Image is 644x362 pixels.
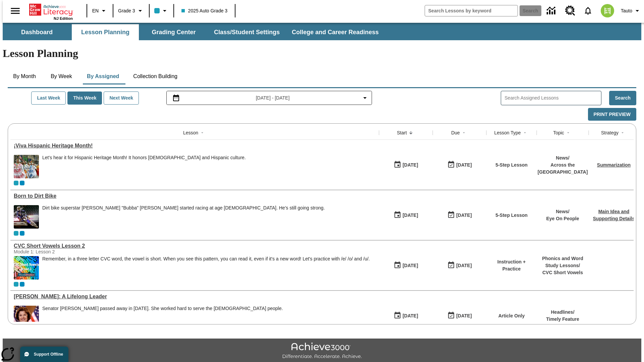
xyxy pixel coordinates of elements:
[14,193,376,199] a: Born to Dirt Bike, Lessons
[14,243,376,249] a: CVC Short Vowels Lesson 2, Lessons
[597,162,631,168] a: Summarization
[456,161,472,169] div: [DATE]
[169,94,369,102] button: Select the date range menu item
[609,91,636,105] button: Search
[42,205,325,211] div: Dirt bike superstar [PERSON_NAME] "Bubba" [PERSON_NAME] started racing at age [DEMOGRAPHIC_DATA]....
[561,2,579,20] a: Resource Center, Will open in new tab
[546,309,579,316] p: Headlines /
[14,249,114,254] div: Module 1: Lesson 2
[495,212,528,219] p: 5-Step Lesson
[445,159,474,171] button: 09/01/25: Last day the lesson can be accessed
[42,306,283,311] div: Senator [PERSON_NAME] passed away in [DATE]. She worked hard to serve the [DEMOGRAPHIC_DATA] people.
[8,68,41,84] button: By Month
[286,24,384,40] button: College and Career Readiness
[601,129,619,136] div: Strategy
[391,159,420,171] button: 09/01/25: First time the lesson was available
[42,155,246,161] div: Let's hear it for Hispanic Heritage Month! It honors [DEMOGRAPHIC_DATA] and Hispanic culture.
[118,7,135,14] span: Grade 3
[20,181,24,185] div: OL 2025 Auto Grade 4
[402,261,418,270] div: [DATE]
[181,7,228,14] span: 2025 Auto Grade 3
[14,294,376,300] a: Dianne Feinstein: A Lifelong Leader, Lessons
[256,95,290,102] span: [DATE] - [DATE]
[3,23,641,40] div: SubNavbar
[67,92,102,105] button: This Week
[20,282,24,287] div: OL 2025 Auto Grade 4
[445,209,474,222] button: 09/01/25: Last day the lesson can be accessed
[564,129,572,137] button: Sort
[601,4,614,17] img: avatar image
[14,181,18,185] div: Current Class
[92,7,99,14] span: EN
[588,108,636,121] button: Print Preview
[5,1,25,21] button: Open side menu
[3,24,385,40] div: SubNavbar
[20,231,24,236] div: OL 2025 Auto Grade 4
[498,312,525,319] p: Article Only
[42,155,246,178] div: Let's hear it for Hispanic Heritage Month! It honors Hispanic Americans and Hispanic culture.
[543,2,561,20] a: Data Center
[619,129,627,137] button: Sort
[3,24,70,40] button: Dashboard
[456,312,472,320] div: [DATE]
[494,129,521,136] div: Lesson Type
[460,129,468,137] button: Sort
[14,205,39,229] img: Motocross racer James Stewart flies through the air on his dirt bike.
[45,68,78,84] button: By Week
[14,231,18,236] div: Current Class
[14,243,376,249] div: CVC Short Vowels Lesson 2
[361,94,369,102] svg: Collapse Date Range Filter
[42,306,283,329] div: Senator Dianne Feinstein passed away in September 2023. She worked hard to serve the American peo...
[456,211,472,220] div: [DATE]
[521,129,529,137] button: Sort
[14,294,376,300] div: Dianne Feinstein: A Lifelong Leader
[445,309,474,322] button: 09/01/25: Last day the lesson can be accessed
[3,47,641,60] h1: Lesson Planning
[14,282,18,287] div: Current Class
[209,24,285,40] button: Class/Student Settings
[42,256,370,280] div: Remember, in a three letter CVC word, the vowel is short. When you see this pattern, you can read...
[20,347,68,362] button: Support Offline
[451,129,460,136] div: Due
[593,209,635,221] a: Main Idea and Supporting Details
[72,24,139,40] button: Lesson Planning
[54,16,73,20] span: NJ Edition
[391,209,420,222] button: 09/01/25: First time the lesson was available
[546,208,579,215] p: News /
[82,68,124,84] button: By Assigned
[140,24,207,40] button: Grading Center
[282,343,362,360] img: Achieve3000 Differentiate Accelerate Achieve
[546,215,579,222] p: Eye On People
[402,312,418,320] div: [DATE]
[445,259,474,272] button: 09/01/25: Last day the lesson can be accessed
[618,5,644,17] button: Profile/Settings
[183,129,198,136] div: Lesson
[546,316,579,323] p: Timely Feature
[14,143,376,149] div: ¡Viva Hispanic Heritage Month!
[540,255,585,269] p: Phonics and Word Study Lessons /
[456,261,472,270] div: [DATE]
[540,269,585,276] p: CVC Short Vowels
[391,259,420,272] button: 09/01/25: First time the lesson was available
[538,155,588,162] p: News /
[538,162,588,176] p: Across the [GEOGRAPHIC_DATA]
[14,256,39,280] img: CVC Short Vowels Lesson 2.
[553,129,564,136] div: Topic
[490,258,533,273] p: Instruction + Practice
[152,5,171,17] button: Class color is light blue. Change class color
[198,129,206,137] button: Sort
[29,3,73,16] a: Home
[42,205,325,229] div: Dirt bike superstar James "Bubba" Stewart started racing at age 4. He's still going strong.
[621,7,632,14] span: Tauto
[14,306,39,329] img: Senator Dianne Feinstein of California smiles with the U.S. flag behind her.
[89,5,111,17] button: Language: EN, Select a language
